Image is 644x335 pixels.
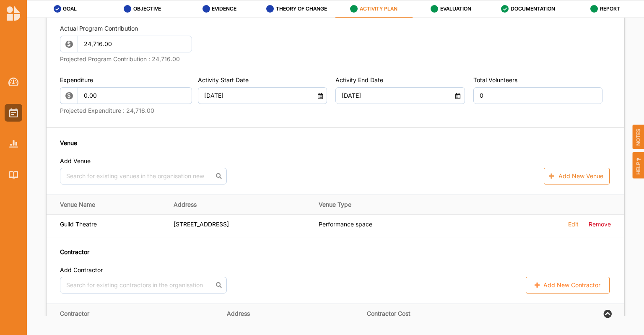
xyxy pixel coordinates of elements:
[133,5,161,12] label: OBJECTIVE
[9,140,18,147] img: Reports
[544,168,610,184] button: Add New Venue
[60,247,89,256] label: Contractor
[600,5,620,12] label: REPORT
[60,107,190,114] label: Projected Expenditure : 24,716.00
[5,104,22,122] a: Activities
[60,221,162,228] div: Guild Theatre
[5,73,22,91] a: Dashboard
[60,277,227,293] input: Search for existing contractors in the organisation
[335,76,383,84] label: Activity End Date
[174,221,307,228] div: [STREET_ADDRESS]
[7,6,20,21] img: logo
[526,277,610,293] button: Add New Contractor
[168,195,313,214] th: Address
[5,166,22,184] a: Library
[360,5,397,12] label: ACTIVITY PLAN
[47,195,168,214] th: Venue Name
[8,78,19,86] img: Dashboard
[60,157,91,165] label: Add Venue
[60,266,103,274] label: Add Contractor
[361,304,483,323] th: Contractor Cost
[276,5,327,12] label: THEORY OF CHANGE
[440,5,471,12] label: EVALUATION
[47,304,221,323] th: Contractor
[568,221,579,228] label: Edit
[78,36,192,52] input: 0.00
[221,304,361,323] th: Address
[313,195,454,214] th: Venue Type
[338,87,453,104] input: DD MM YYYY
[511,5,555,12] label: DOCUMENTATION
[212,5,236,12] label: EVIDENCE
[60,168,227,184] input: Search for existing venues in the organisation new
[198,76,249,84] label: Activity Start Date
[60,55,190,63] label: Projected Program Contribution : 24,716.00
[319,221,448,228] div: Performance space
[60,24,190,33] label: Actual Program Contribution
[473,76,603,84] label: Total Volunteers
[60,138,77,147] label: Venue
[63,5,77,12] label: GOAL
[9,108,18,117] img: Activities
[5,135,22,153] a: Reports
[9,171,18,178] img: Library
[60,76,190,84] label: Expenditure
[200,87,315,104] input: DD MM YYYY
